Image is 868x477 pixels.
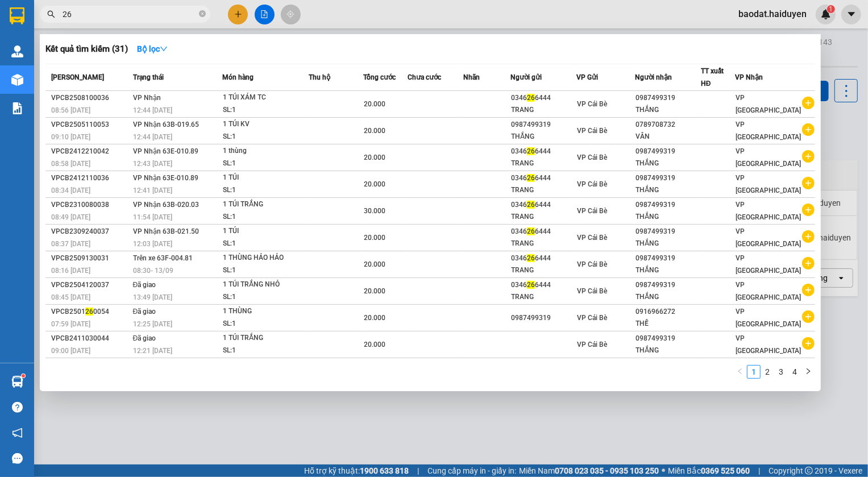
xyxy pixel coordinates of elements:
[736,254,801,275] span: VP [GEOGRAPHIC_DATA]
[223,345,308,357] div: SL: 1
[223,172,308,184] div: 1 TÚI
[199,10,206,17] span: close-circle
[511,211,576,223] div: TRANG
[747,366,760,378] a: 1
[636,146,700,157] div: 0987499319
[51,186,90,194] span: 08:34 [DATE]
[636,345,700,356] div: THẮNG
[747,365,761,379] li: 1
[511,312,576,324] div: 0987499319
[22,374,25,378] sup: 1
[133,320,172,328] span: 12:25 [DATE]
[577,341,607,349] span: VP Cái Bè
[223,198,308,211] div: 1 TÚI TRẮNG
[788,366,801,378] a: 4
[223,184,308,197] div: SL: 1
[133,121,199,128] span: VP Nhận 63B-019.65
[511,199,576,211] div: 0346 6444
[223,145,308,157] div: 1 thùng
[527,254,535,262] span: 26
[636,157,700,169] div: THẮNG
[577,100,607,108] span: VP Cái Bè
[133,94,161,102] span: VP Nhận
[511,119,576,131] div: 0987499319
[801,365,815,379] li: Next Page
[511,238,576,250] div: TRANG
[802,230,815,243] span: plus-circle
[133,334,156,342] span: Đã giao
[12,402,23,413] span: question-circle
[736,281,801,301] span: VP [GEOGRAPHIC_DATA]
[511,226,576,238] div: 0346 6444
[736,201,801,221] span: VP [GEOGRAPHIC_DATA]
[51,279,130,291] div: VPCB2504120037
[133,213,172,221] span: 11:54 [DATE]
[636,264,700,276] div: THẮNG
[636,131,700,143] div: VÂN
[137,44,168,53] strong: Bộ lọc
[636,184,700,196] div: THẮNG
[133,308,156,316] span: Đã giao
[223,318,308,330] div: SL: 1
[51,213,90,221] span: 08:49 [DATE]
[51,106,90,114] span: 08:56 [DATE]
[51,347,90,355] span: 09:00 [DATE]
[736,308,801,328] span: VP [GEOGRAPHIC_DATA]
[511,172,576,184] div: 0346 6444
[12,428,23,438] span: notification
[133,267,173,275] span: 08:30 - 13/09
[223,211,308,223] div: SL: 1
[51,320,90,328] span: 07:59 [DATE]
[736,227,801,248] span: VP [GEOGRAPHIC_DATA]
[527,227,535,235] span: 26
[802,97,815,109] span: plus-circle
[223,279,308,291] div: 1 TÚI TRẮNG NHỎ
[635,73,672,81] span: Người nhận
[511,279,576,291] div: 0346 6444
[577,180,607,188] span: VP Cái Bè
[51,226,130,238] div: VPCB2309240037
[701,67,724,88] span: TT xuất HĐ
[133,133,172,141] span: 12:44 [DATE]
[51,240,90,248] span: 08:37 [DATE]
[774,365,788,379] li: 3
[223,92,308,104] div: 1 TÚI XÁM TC
[364,100,385,108] span: 20.000
[11,102,23,114] img: solution-icon
[805,368,812,375] span: right
[133,186,172,194] span: 12:41 [DATE]
[761,366,774,378] a: 2
[223,118,308,131] div: 1 TÚI KV
[788,365,801,379] li: 4
[364,127,385,135] span: 20.000
[511,252,576,264] div: 0346 6444
[223,225,308,238] div: 1 TÚI
[364,341,385,349] span: 20.000
[363,73,396,81] span: Tổng cước
[733,365,747,379] button: left
[636,172,700,184] div: 0987499319
[511,131,576,143] div: THẮNG
[577,287,607,295] span: VP Cái Bè
[51,333,130,345] div: VPCB2411030044
[364,260,385,268] span: 20.000
[775,366,787,378] a: 3
[222,73,254,81] span: Món hàng
[51,293,90,301] span: 08:45 [DATE]
[527,281,535,289] span: 26
[527,147,535,155] span: 26
[802,123,815,136] span: plus-circle
[63,8,197,20] input: Tìm tên, số ĐT hoặc mã đơn
[133,347,172,355] span: 12:21 [DATE]
[511,104,576,116] div: TRANG
[527,174,535,182] span: 26
[133,201,199,209] span: VP Nhận 63B-020.03
[133,174,198,182] span: VP Nhận 63E-010.89
[736,147,801,168] span: VP [GEOGRAPHIC_DATA]
[802,310,815,323] span: plus-circle
[364,154,385,161] span: 20.000
[199,9,206,20] span: close-circle
[12,453,23,464] span: message
[133,73,164,81] span: Trạng thái
[511,184,576,196] div: TRANG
